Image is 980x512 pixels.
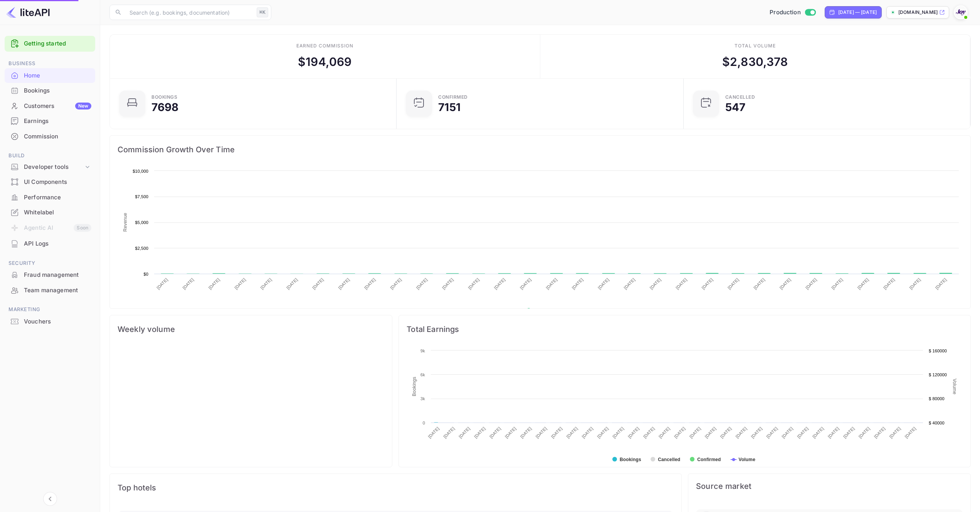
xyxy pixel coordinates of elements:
[24,117,91,126] div: Earnings
[438,95,468,99] div: Confirmed
[5,83,95,98] a: Bookings
[908,277,921,290] text: [DATE]
[407,323,963,335] span: Total Earnings
[696,482,963,491] span: Source market
[838,9,877,16] div: [DATE] — [DATE]
[929,396,945,401] text: $ 80000
[441,277,454,290] text: [DATE]
[118,323,384,335] span: Weekly volume
[722,53,788,71] div: $ 2,830,378
[420,372,425,377] text: 6k
[5,114,95,129] div: Earnings
[423,421,425,425] text: 0
[597,426,610,439] text: [DATE]
[5,268,95,282] a: Fraud management
[5,283,95,297] a: Team management
[118,482,674,494] span: Top hotels
[825,6,882,19] div: Click to change the date range period
[420,396,425,401] text: 3k
[133,169,148,173] text: $10,000
[208,277,221,290] text: [DATE]
[545,277,558,290] text: [DATE]
[767,8,819,17] div: Switch to Sandbox mode
[5,36,95,52] div: Getting started
[753,277,766,290] text: [DATE]
[766,426,779,439] text: [DATE]
[234,277,247,290] text: [DATE]
[535,426,548,439] text: [DATE]
[5,175,95,189] a: UI Components
[5,99,95,113] a: CustomersNew
[5,152,95,160] span: Build
[427,426,440,439] text: [DATE]
[898,9,938,16] p: [DOMAIN_NAME]
[125,5,254,20] input: Search (e.g. bookings, documentation)
[257,7,268,17] div: ⌘K
[286,277,299,290] text: [DATE]
[929,349,947,353] text: $ 160000
[5,259,95,268] span: Security
[5,314,95,328] a: Vouchers
[955,6,967,19] img: With Joy
[458,426,471,439] text: [DATE]
[24,132,91,141] div: Commission
[5,175,95,190] div: UI Components
[151,95,177,99] div: Bookings
[438,102,461,113] div: 7151
[24,193,91,202] div: Performance
[805,277,818,290] text: [DATE]
[812,426,825,439] text: [DATE]
[842,426,856,439] text: [DATE]
[24,163,84,172] div: Developer tools
[719,426,733,439] text: [DATE]
[123,213,128,232] text: Revenue
[338,277,351,290] text: [DATE]
[597,277,610,290] text: [DATE]
[5,68,95,83] div: Home
[770,8,801,17] span: Production
[830,277,844,290] text: [DATE]
[5,205,95,220] div: Whitelabel
[259,277,272,290] text: [DATE]
[182,277,195,290] text: [DATE]
[704,426,717,439] text: [DATE]
[24,208,91,217] div: Whitelabel
[473,426,486,439] text: [DATE]
[675,277,688,290] text: [DATE]
[857,277,870,290] text: [DATE]
[75,103,91,109] div: New
[627,426,640,439] text: [DATE]
[118,143,963,156] span: Commission Growth Over Time
[5,205,95,219] a: Whitelabel
[739,457,756,462] text: Volume
[151,102,179,113] div: 7698
[5,305,95,314] span: Marketing
[5,236,95,251] div: API Logs
[5,283,95,298] div: Team management
[571,277,584,290] text: [DATE]
[43,492,57,506] button: Collapse navigation
[642,426,656,439] text: [DATE]
[952,379,958,394] text: Volume
[5,236,95,251] a: API Logs
[5,190,95,204] a: Performance
[135,194,148,199] text: $7,500
[581,426,594,439] text: [DATE]
[135,246,148,251] text: $2,500
[5,160,95,174] div: Developer tools
[673,426,686,439] text: [DATE]
[889,426,902,439] text: [DATE]
[415,277,429,290] text: [DATE]
[701,277,714,290] text: [DATE]
[735,426,748,439] text: [DATE]
[311,277,324,290] text: [DATE]
[698,457,721,462] text: Confirmed
[781,426,794,439] text: [DATE]
[363,277,377,290] text: [DATE]
[904,426,917,439] text: [DATE]
[827,426,840,439] text: [DATE]
[735,42,776,49] div: Total volume
[550,426,563,439] text: [DATE]
[519,277,532,290] text: [DATE]
[5,268,95,283] div: Fraud management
